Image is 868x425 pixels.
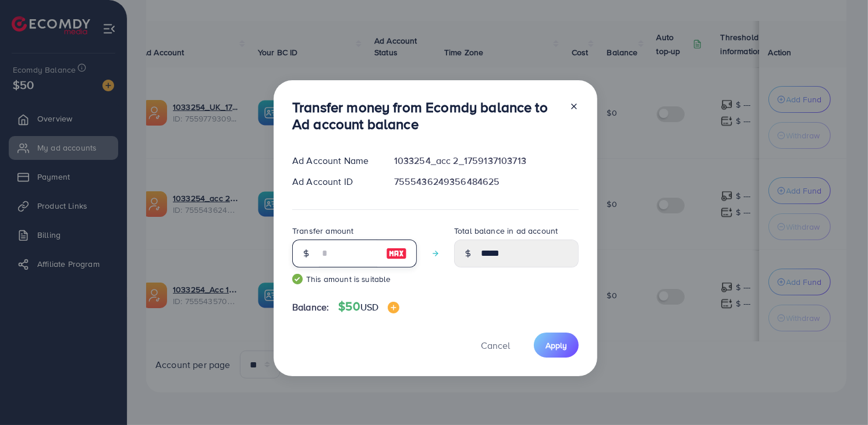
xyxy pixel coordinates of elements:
[545,340,567,351] span: Apply
[292,99,560,133] h3: Transfer money from Ecomdy balance to Ad account balance
[466,333,525,358] button: Cancel
[292,274,303,284] img: guide
[292,301,329,314] span: Balance:
[819,373,859,416] iframe: Chat
[385,154,588,167] div: 1033254_acc 2_1759137103713
[481,339,510,352] span: Cancel
[454,225,558,237] label: Total balance in ad account
[292,273,417,285] small: This amount is suitable
[338,299,399,314] h4: $50
[283,175,385,188] div: Ad Account ID
[385,175,588,188] div: 7555436249356484625
[534,333,579,358] button: Apply
[360,301,378,313] span: USD
[283,154,385,167] div: Ad Account Name
[292,225,353,237] label: Transfer amount
[386,247,407,260] img: image
[388,302,399,313] img: image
